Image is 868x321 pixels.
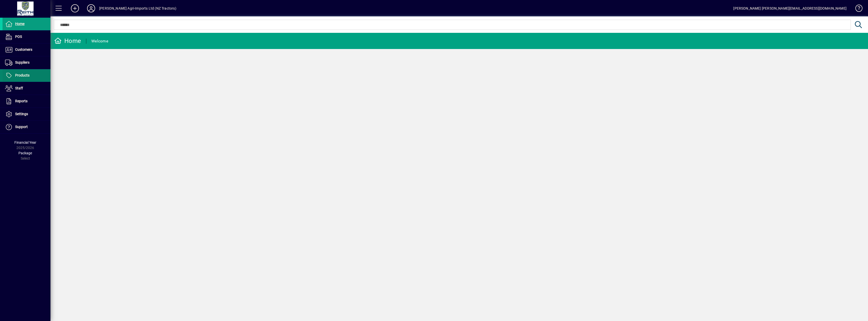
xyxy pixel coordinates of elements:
a: Support [3,121,50,133]
span: Suppliers [15,60,30,64]
a: Knowledge Base [852,1,862,17]
span: Settings [15,112,28,116]
span: Support [15,125,28,129]
a: Customers [3,43,50,56]
span: Financial Year [14,140,36,144]
span: Customers [15,47,32,52]
a: POS [3,31,50,43]
div: [PERSON_NAME] Agri-Imports Ltd (NZ Tractors) [99,4,176,12]
span: POS [15,35,22,39]
span: Staff [15,86,23,90]
a: Suppliers [3,56,50,69]
span: Reports [15,99,28,103]
div: Welcome [91,37,108,45]
span: Home [15,22,24,26]
button: Profile [83,4,99,13]
span: Package [18,151,32,155]
div: Home [54,37,81,45]
button: Add [67,4,83,13]
span: Products [15,73,30,77]
a: Reports [3,95,50,108]
div: [PERSON_NAME] [PERSON_NAME][EMAIL_ADDRESS][DOMAIN_NAME] [733,4,847,12]
a: Staff [3,82,50,95]
a: Products [3,69,50,82]
a: Settings [3,108,50,120]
